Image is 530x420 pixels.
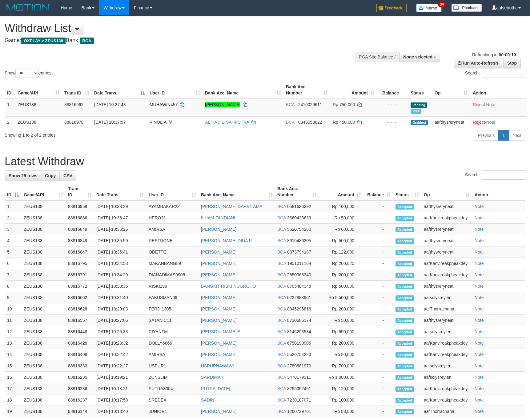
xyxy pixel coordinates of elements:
a: Copy [41,170,60,181]
a: Note [475,204,484,209]
a: [PERSON_NAME] [201,306,236,311]
a: Note [475,409,484,414]
td: ODETTE [146,246,199,258]
a: CSV [59,170,76,181]
td: - [363,235,393,246]
strong: 00:00:10 [499,52,516,57]
td: 2 [5,116,15,128]
a: [PERSON_NAME] DIDA R [201,238,252,243]
td: - [363,372,393,383]
td: Rp 122,000 [319,246,363,258]
td: Rp 80,000 [319,349,363,360]
th: Bank Acc. Number: activate to sort column ascending [275,183,319,201]
span: Copy [45,173,56,178]
td: 88816628 [66,303,94,315]
label: Search: [465,170,525,180]
td: Rp 200,000 [319,269,363,281]
span: Copy 8705484348 to clipboard [287,284,311,289]
td: PAKUSMAN09 [146,292,199,303]
td: Rp 5,500,000 [319,292,363,303]
a: SADIN [201,398,214,402]
td: 88816886 [66,212,94,224]
td: ZEUS138 [21,246,66,258]
td: MAKANBANG89 [146,258,199,269]
td: RESTUONE [146,235,199,246]
span: Accepted [395,216,414,221]
a: Reject [473,102,485,107]
span: Show 25 rows [9,173,37,178]
a: SARDIMAN [201,375,224,380]
span: Copy 1951011164 to clipboard [287,261,311,266]
span: [DATE] 10:37:43 [94,102,126,107]
span: Copy 5520754280 to clipboard [287,352,311,357]
a: Note [475,227,484,232]
a: [PERSON_NAME] DAHVITAMA [201,204,263,209]
span: BCA [277,341,286,346]
td: ZEUS138 [21,258,66,269]
span: BCA [277,295,286,300]
td: AMIRSA [146,224,199,235]
td: 88816791 [66,269,94,281]
td: [DATE] 10:35:41 [94,246,146,258]
td: 88816333 [66,360,94,372]
td: ZEUS138 [21,338,66,349]
td: ZEUS138 [21,292,66,303]
td: 7 [5,269,21,281]
th: Action [470,81,527,99]
td: ZEUS138 [15,99,62,117]
td: Rp 500,000 [319,235,363,246]
td: [DATE] 10:34:53 [94,258,146,269]
td: aafthysreryneat [432,116,470,128]
a: [PERSON_NAME] [201,341,236,346]
span: BCA [277,204,286,209]
td: Rp 700,000 [319,360,363,372]
th: User ID: activate to sort column ascending [147,81,203,99]
td: 88816428 [66,338,94,349]
th: Bank Acc. Number: activate to sort column ascending [283,81,330,99]
td: Rp 200,000 [319,303,363,315]
img: Button%20Memo.svg [416,4,442,12]
span: Grabbed [411,120,428,125]
img: panduan.png [451,4,482,12]
div: Showing 1 to 2 of 2 entries [5,130,216,138]
td: - [363,212,393,224]
label: Search: [465,69,525,78]
span: Refreshing in: [472,52,516,57]
td: [DATE] 10:36:26 [94,224,146,235]
td: 88816849 [66,224,94,235]
td: ZEUS138 [21,303,66,315]
td: [DATE] 10:23:32 [94,338,146,349]
span: Accepted [395,341,414,346]
td: 88816847 [66,246,94,258]
a: Note [475,295,484,300]
td: aafKanvireakpheakdey [421,338,472,349]
span: Accepted [395,261,414,266]
td: 3 [5,224,21,235]
td: aafKanvireakpheakdey [421,269,472,281]
span: BCA [277,261,286,266]
span: BCA [277,352,286,357]
th: Status: activate to sort column ascending [393,183,421,201]
h4: Game: Bank: [5,38,347,44]
a: Note [475,238,484,243]
a: Note [475,329,484,334]
th: Action [472,183,525,201]
a: [PERSON_NAME] [201,227,236,232]
td: Rp 50,000 [319,315,363,326]
img: Feedback.jpg [376,4,407,12]
th: Amount: activate to sort column ascending [319,183,363,201]
a: BANGKIT RISKI NUGROHO [201,284,256,289]
span: Pending [411,102,427,108]
span: 88816962 [64,102,83,107]
img: MOTION_logo.png [5,3,51,12]
span: Copy 0222883961 to clipboard [287,295,311,300]
a: Note [475,306,484,311]
input: Search: [482,170,525,180]
span: Copy 8730685174 to clipboard [287,318,311,323]
td: 14 [5,349,21,360]
td: Rp 200,025 [319,258,363,269]
span: BCA [277,238,286,243]
a: [PERSON_NAME] [201,250,236,254]
span: BCA [277,227,286,232]
td: - [363,326,393,338]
